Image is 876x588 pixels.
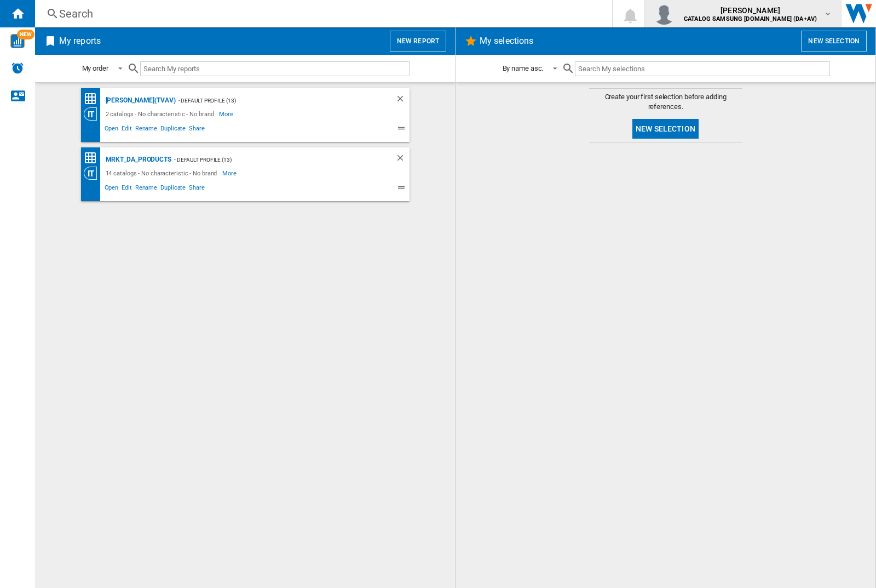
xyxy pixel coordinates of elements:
h2: My selections [477,31,535,52]
img: wise-card.svg [10,34,25,48]
div: Price Matrix [84,92,103,106]
span: Rename [134,182,159,196]
div: Delete [395,153,410,167]
input: Search My reports [140,61,410,76]
span: More [219,107,235,121]
div: My order [82,64,108,72]
span: Edit [120,182,134,196]
span: Open [103,123,120,136]
div: 14 catalogs - No characteristic - No brand [103,167,223,180]
button: New selection [801,31,867,52]
span: Create your first selection before adding references. [589,92,742,112]
div: By name asc. [503,64,544,72]
img: alerts-logo.svg [11,61,24,75]
span: Open [103,182,120,196]
div: - Default profile (13) [171,153,373,167]
button: New selection [632,119,699,139]
div: Category View [84,107,103,121]
div: 2 catalogs - No characteristic - No brand [103,107,220,121]
div: Delete [395,94,410,107]
b: CATALOG SAMSUNG [DOMAIN_NAME] (DA+AV) [684,15,817,22]
div: MRKT_DA_PRODUCTS [103,153,171,167]
span: Duplicate [159,123,187,136]
span: Share [187,182,206,196]
span: Duplicate [159,182,187,196]
span: More [222,167,238,180]
div: [PERSON_NAME](TVAV) [103,94,176,107]
span: Share [187,123,206,136]
img: profile.jpg [653,3,675,25]
button: New report [390,31,446,52]
input: Search My selections [575,61,829,76]
div: Price Matrix [84,151,103,165]
div: Search [59,6,584,21]
span: NEW [17,30,34,39]
span: Rename [134,123,159,136]
div: - Default profile (13) [176,94,373,107]
span: Edit [120,123,134,136]
span: [PERSON_NAME] [684,5,817,16]
h2: My reports [57,31,103,52]
div: Category View [84,167,103,180]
